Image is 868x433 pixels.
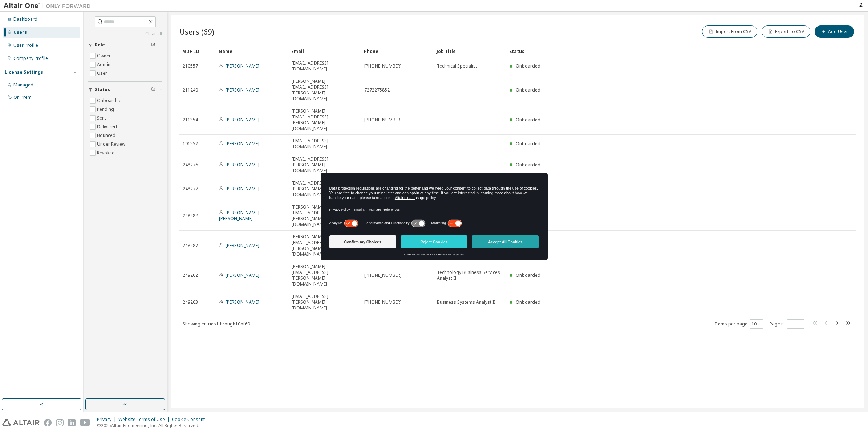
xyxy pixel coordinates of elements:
[437,63,477,69] span: Technical Specialist
[516,87,540,93] span: Onboarded
[364,45,431,57] div: Phone
[97,52,112,60] label: Owner
[364,117,402,123] span: [PHONE_NUMBER]
[183,87,198,93] span: 211240
[516,272,540,278] span: Onboarded
[97,60,112,69] label: Admin
[364,272,402,278] span: [PHONE_NUMBER]
[183,321,250,327] span: Showing entries 1 through 10 of 69
[516,117,540,123] span: Onboarded
[516,141,540,147] span: Onboarded
[97,122,118,131] label: Delivered
[97,114,108,122] label: Sent
[226,162,259,168] a: [PERSON_NAME]
[172,417,209,422] div: Cookie Consent
[702,25,757,38] button: Import From CSV
[516,63,540,69] span: Onboarded
[762,25,810,38] button: Export To CSV
[364,63,402,69] span: [PHONE_NUMBER]
[770,319,804,329] span: Page n.
[97,131,117,140] label: Bounced
[97,422,209,429] p: © 2025 Altair Engineering, Inc. All Rights Reserved.
[292,180,358,198] span: [EMAIL_ADDRESS][PERSON_NAME][DOMAIN_NAME]
[715,319,763,329] span: Items per page
[226,242,259,248] a: [PERSON_NAME]
[183,186,198,192] span: 248277
[437,270,503,281] span: Technology Business Services Analyst II
[151,42,155,48] span: Clear filter
[226,272,259,278] a: [PERSON_NAME]
[292,138,358,150] span: [EMAIL_ADDRESS][DOMAIN_NAME]
[95,87,110,93] span: Status
[509,45,818,57] div: Status
[183,243,198,248] span: 248287
[183,141,198,147] span: 191552
[183,162,198,168] span: 248276
[226,87,259,93] a: [PERSON_NAME]
[97,140,127,149] label: Under Review
[183,117,198,123] span: 211354
[183,63,198,69] span: 210557
[13,16,37,22] div: Dashboard
[97,105,115,114] label: Pending
[182,45,213,57] div: MDH ID
[56,419,64,426] img: instagram.svg
[183,213,198,219] span: 248282
[13,82,33,88] div: Managed
[13,43,38,48] div: User Profile
[292,108,358,131] span: [PERSON_NAME][EMAIL_ADDRESS][PERSON_NAME][DOMAIN_NAME]
[226,63,259,69] a: [PERSON_NAME]
[179,27,214,37] span: Users (69)
[516,162,540,168] span: Onboarded
[226,299,259,305] a: [PERSON_NAME]
[13,94,32,100] div: On Prem
[437,45,503,57] div: Job Title
[80,419,90,426] img: youtube.svg
[183,299,198,305] span: 249203
[118,417,172,422] div: Website Terms of Use
[815,25,854,38] button: Add User
[219,45,285,57] div: Name
[226,141,259,147] a: [PERSON_NAME]
[364,87,390,93] span: 7272275852
[88,31,162,37] a: Clear all
[97,69,109,78] label: User
[13,56,48,61] div: Company Profile
[226,117,259,123] a: [PERSON_NAME]
[437,299,495,305] span: Business Systems Analyst II
[68,419,76,426] img: linkedin.svg
[5,69,43,75] div: License Settings
[2,419,40,426] img: altair_logo.svg
[291,45,358,57] div: Email
[219,210,259,222] a: [PERSON_NAME] [PERSON_NAME]
[292,234,358,257] span: [PERSON_NAME][EMAIL_ADDRESS][PERSON_NAME][DOMAIN_NAME]
[292,264,358,287] span: [PERSON_NAME][EMAIL_ADDRESS][PERSON_NAME][DOMAIN_NAME]
[292,60,358,72] span: [EMAIL_ADDRESS][DOMAIN_NAME]
[88,37,162,53] button: Role
[751,321,761,327] button: 10
[226,186,259,192] a: [PERSON_NAME]
[4,2,94,9] img: Altair One
[97,149,116,157] label: Revoked
[292,294,358,311] span: [EMAIL_ADDRESS][PERSON_NAME][DOMAIN_NAME]
[44,419,52,426] img: facebook.svg
[95,42,105,48] span: Role
[97,417,118,422] div: Privacy
[292,156,358,174] span: [EMAIL_ADDRESS][PERSON_NAME][DOMAIN_NAME]
[88,82,162,98] button: Status
[97,96,123,105] label: Onboarded
[13,29,27,35] div: Users
[364,299,402,305] span: [PHONE_NUMBER]
[183,272,198,278] span: 249202
[151,87,155,93] span: Clear filter
[516,299,540,305] span: Onboarded
[292,204,358,227] span: [PERSON_NAME][EMAIL_ADDRESS][PERSON_NAME][DOMAIN_NAME]
[292,78,358,102] span: [PERSON_NAME][EMAIL_ADDRESS][PERSON_NAME][DOMAIN_NAME]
